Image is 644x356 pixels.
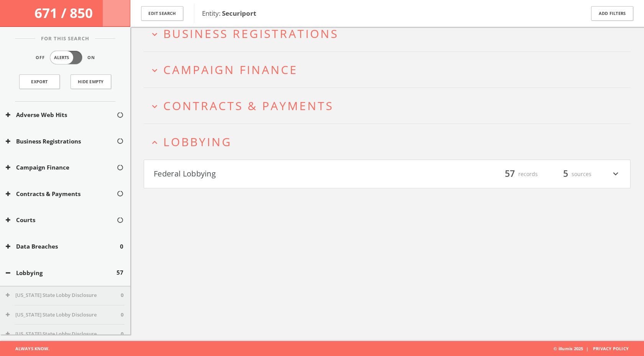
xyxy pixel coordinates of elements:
span: Contracts & Payments [163,98,333,114]
b: Securiport [222,9,256,18]
button: expand_moreContracts & Payments [149,99,631,112]
button: [US_STATE] State Lobby Disclosure [6,311,121,319]
span: Lobbying [163,134,232,150]
span: 0 [121,311,123,319]
span: 57 [501,167,518,181]
button: Data Breaches [6,242,120,251]
a: Privacy Policy [593,346,629,351]
span: For This Search [35,35,95,43]
i: expand_more [611,168,621,181]
span: 0 [121,330,123,338]
button: Adverse Web Hits [6,111,117,120]
i: expand_more [149,101,160,112]
i: expand_more [149,29,160,40]
button: expand_moreBusiness Registrations [149,27,631,40]
button: Hide Empty [71,74,111,89]
span: 5 [560,167,572,181]
span: Business Registrations [163,26,338,41]
button: [US_STATE] State Lobby Disclosure [6,330,121,338]
span: Campaign Finance [163,62,298,77]
span: Off [36,55,45,61]
span: 0 [121,292,123,299]
button: Contracts & Payments [6,190,117,198]
span: 57 [117,269,123,277]
button: expand_moreCampaign Finance [149,63,631,76]
button: Campaign Finance [6,163,117,172]
div: sources [545,168,591,181]
span: Entity: [202,9,256,18]
button: Lobbying [6,269,117,277]
span: | [583,346,591,351]
i: expand_less [149,137,160,148]
button: expand_lessLobbying [149,135,631,148]
a: Export [19,74,60,89]
button: [US_STATE] State Lobby Disclosure [6,292,121,299]
span: 671 / 850 [34,4,96,22]
button: Edit Search [141,6,183,21]
div: records [492,168,538,181]
span: On [87,55,95,61]
i: expand_more [149,65,160,76]
button: Add Filters [591,6,633,21]
button: Business Registrations [6,137,117,146]
button: Courts [6,216,117,225]
button: Federal Lobbying [154,168,387,181]
span: 0 [120,242,123,251]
